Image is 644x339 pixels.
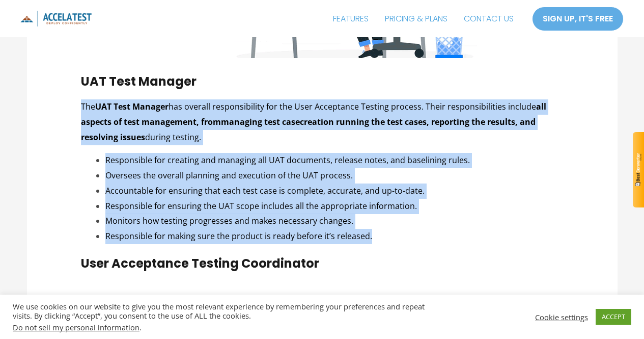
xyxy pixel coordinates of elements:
[325,6,522,32] nav: Site Navigation
[13,302,446,332] div: We use cookies on our website to give you the most relevant experience by remembering your prefer...
[81,101,546,142] strong: all aspects of test management, from creation running the test cases, reporting the results, and ...
[532,7,624,31] a: SIGN UP, IT'S FREE
[377,6,456,32] a: PRICING & PLANS
[535,312,588,322] a: Cookie settings
[105,214,563,229] li: Monitors how testing progresses and makes necessary changes.
[105,184,563,199] li: Accountable for ensuring that each test case is complete, accurate, and up-to-date.
[20,11,92,27] img: icon
[596,309,631,325] a: ACCEPT
[13,323,446,332] div: .
[221,116,300,127] a: managing test case
[105,153,563,168] li: Responsible for creating and managing all UAT documents, release notes, and baselining rules.
[635,153,641,186] img: PxV2I3s+jv4f4+DBzMnBSs0AAAAAElFTkSuQmCC
[81,99,563,145] p: The has overall responsibility for the User Acceptance Testing process. Their responsibilities in...
[81,255,319,272] strong: User Acceptance Testing Coordinator
[95,101,169,112] strong: UAT Test Manager
[105,199,563,214] li: Responsible for ensuring the UAT scope includes all the appropriate information.
[105,229,563,244] li: Responsible for making sure the product is ready before it’s released.
[81,73,197,90] strong: UAT Test Manager
[456,6,522,32] a: CONTACT US
[13,322,139,332] a: Do not sell my personal information
[105,168,563,184] li: Oversees the overall planning and execution of the UAT process.
[325,6,377,32] a: FEATURES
